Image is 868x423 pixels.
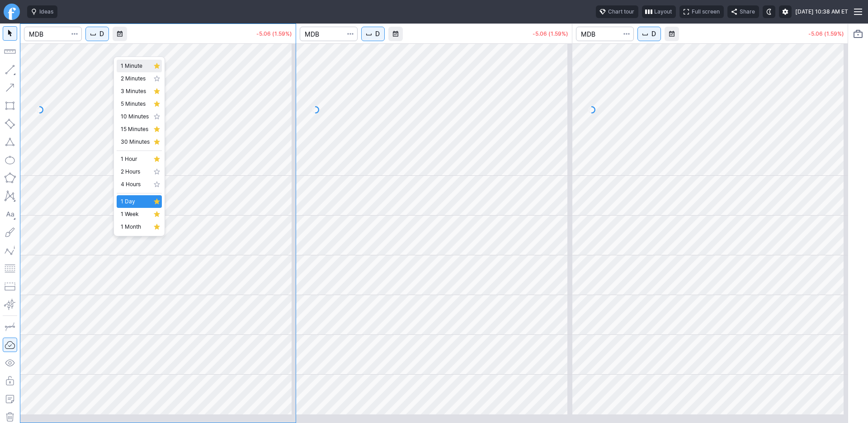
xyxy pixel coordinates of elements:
span: 5 Minutes [121,99,150,108]
span: 4 Hours [121,180,150,189]
span: 15 Minutes [121,125,150,134]
span: 2 Minutes [121,74,150,83]
span: 1 Minute [121,61,150,70]
span: 10 Minutes [121,112,150,121]
span: 3 Minutes [121,87,150,96]
span: 1 Month [121,222,150,231]
span: 1 Hour [121,155,150,164]
span: 1 Week [121,210,150,219]
span: 1 Day [121,197,150,206]
span: 30 Minutes [121,137,150,146]
span: 2 Hours [121,167,150,176]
